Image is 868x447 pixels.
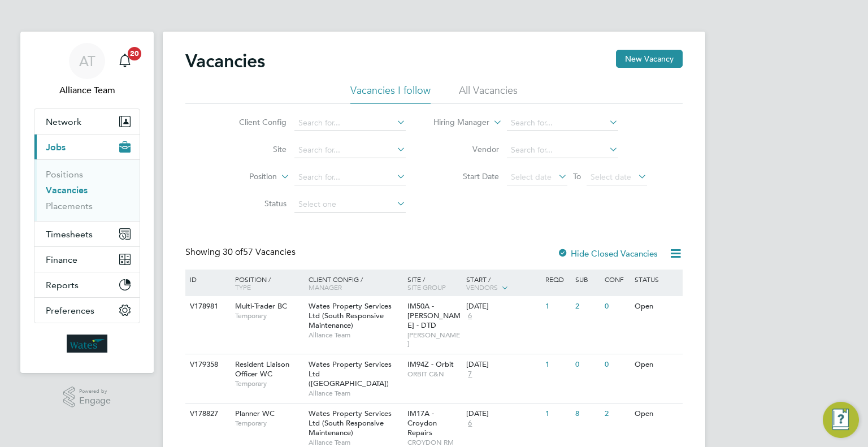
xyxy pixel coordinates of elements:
[507,115,618,131] input: Search for...
[616,50,683,68] button: New Vacancy
[187,354,227,375] div: V179358
[542,296,572,317] div: 1
[511,172,552,182] span: Select date
[572,403,602,424] div: 8
[309,409,392,437] span: Wates Property Services Ltd (South Responsive Maintenance)
[572,270,602,289] div: Sub
[235,301,287,311] span: Multi-Trader BC
[46,305,94,316] span: Preferences
[424,117,489,128] label: Hiring Manager
[223,246,296,258] span: 57 Vacancies
[632,270,681,289] div: Status
[294,142,406,158] input: Search for...
[407,370,461,379] span: ORBIT C&N
[350,84,431,104] li: Vacancies I follow
[46,116,81,127] span: Network
[466,360,540,370] div: [DATE]
[407,331,461,348] span: [PERSON_NAME]
[632,354,681,375] div: Open
[602,296,631,317] div: 0
[407,359,454,369] span: IM94Z - Orbit
[235,379,303,388] span: Temporary
[34,109,140,134] button: Network
[79,387,111,396] span: Powered by
[20,32,154,373] nav: Main navigation
[823,402,859,438] button: Engage Resource Center
[294,170,406,185] input: Search for...
[294,115,406,131] input: Search for...
[34,247,140,272] button: Finance
[405,270,464,297] div: Site /
[235,283,251,292] span: Type
[222,144,287,154] label: Site
[632,296,681,317] div: Open
[187,296,227,317] div: V178981
[407,438,461,447] span: CROYDON RM
[34,335,140,353] a: Go to home page
[79,396,111,406] span: Engage
[46,229,93,240] span: Timesheets
[235,409,275,418] span: Planner WC
[34,298,140,323] button: Preferences
[294,197,406,212] input: Select one
[570,169,584,184] span: To
[542,354,572,375] div: 1
[407,283,446,292] span: Site Group
[466,302,540,311] div: [DATE]
[557,248,658,259] label: Hide Closed Vacancies
[185,246,298,258] div: Showing
[309,438,402,447] span: Alliance Team
[46,185,88,196] a: Vacancies
[466,409,540,419] div: [DATE]
[187,403,227,424] div: V178827
[46,169,83,180] a: Positions
[572,296,602,317] div: 2
[212,171,277,183] label: Position
[466,311,474,321] span: 6
[223,246,243,258] span: 30 of
[67,335,107,353] img: wates-logo-retina.png
[602,354,631,375] div: 0
[459,84,518,104] li: All Vacancies
[46,254,77,265] span: Finance
[185,50,265,72] h2: Vacancies
[463,270,542,298] div: Start /
[46,280,79,290] span: Reports
[602,403,631,424] div: 2
[34,222,140,246] button: Timesheets
[466,283,498,292] span: Vendors
[34,272,140,297] button: Reports
[434,144,499,154] label: Vendor
[222,198,287,209] label: Status
[34,43,140,97] a: ATAlliance Team
[222,117,287,127] label: Client Config
[235,311,303,320] span: Temporary
[407,409,437,437] span: IM17A - Croydon Repairs
[572,354,602,375] div: 0
[542,270,572,289] div: Reqd
[227,270,306,297] div: Position /
[306,270,405,297] div: Client Config /
[114,43,136,79] a: 20
[46,142,66,153] span: Jobs
[309,359,392,388] span: Wates Property Services Ltd ([GEOGRAPHIC_DATA])
[34,134,140,159] button: Jobs
[434,171,499,181] label: Start Date
[309,389,402,398] span: Alliance Team
[235,359,289,379] span: Resident Liaison Officer WC
[507,142,618,158] input: Search for...
[466,370,474,379] span: 7
[46,201,93,211] a: Placements
[79,54,96,68] span: AT
[34,159,140,221] div: Jobs
[235,419,303,428] span: Temporary
[542,403,572,424] div: 1
[63,387,111,408] a: Powered byEngage
[466,419,474,428] span: 6
[591,172,631,182] span: Select date
[632,403,681,424] div: Open
[128,47,141,60] span: 20
[187,270,227,289] div: ID
[309,301,392,330] span: Wates Property Services Ltd (South Responsive Maintenance)
[309,283,342,292] span: Manager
